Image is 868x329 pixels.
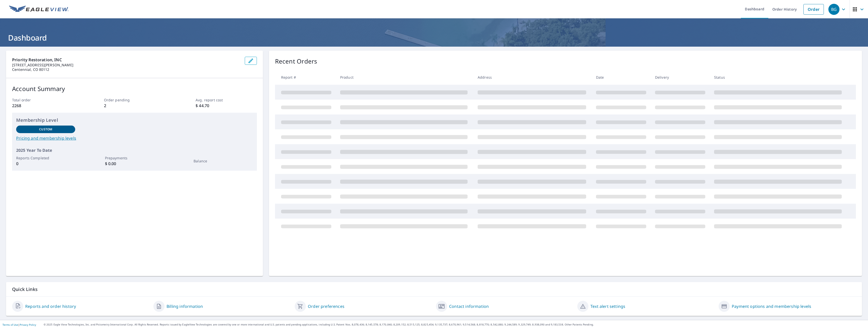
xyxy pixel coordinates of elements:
p: Quick Links [12,286,856,292]
a: Reports and order history [25,303,76,309]
p: 0 [16,161,75,167]
a: Billing information [167,303,203,309]
th: Address [474,70,592,85]
p: [STREET_ADDRESS][PERSON_NAME] [12,63,241,67]
a: Privacy Policy [20,323,36,326]
p: Order pending [104,97,165,103]
p: 2 [104,103,165,109]
th: Status [710,70,848,85]
h1: Dashboard [6,33,862,43]
a: Order [803,4,824,15]
th: Delivery [651,70,710,85]
p: Total order [12,97,73,103]
a: Order preferences [308,303,344,309]
p: Priority Restoration, INC [12,57,241,63]
p: © 2025 Eagle View Technologies, Inc. and Pictometry International Corp. All Rights Reserved. Repo... [44,323,865,326]
p: Account Summary [12,84,257,93]
div: BG [828,4,839,15]
p: $ 0.00 [105,161,164,167]
a: Pricing and membership levels [16,135,253,141]
p: Recent Orders [275,57,317,66]
a: Payment options and membership levels [732,303,811,309]
p: $ 44.70 [196,103,257,109]
p: Reports Completed [16,155,75,161]
p: Centennial, CO 80112 [12,67,241,72]
th: Product [336,70,474,85]
p: 2268 [12,103,73,109]
a: Text alert settings [590,303,625,309]
p: Prepayments [105,155,164,161]
th: Date [592,70,651,85]
a: Terms of Use [3,323,18,326]
a: Contact information [449,303,489,309]
img: EV Logo [9,6,69,13]
p: | [3,323,36,326]
p: 2025 Year To Date [16,147,253,153]
th: Report # [275,70,336,85]
p: Balance [194,158,253,164]
p: Custom [39,127,52,132]
p: Membership Level [16,117,253,124]
p: Avg. report cost [196,97,257,103]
